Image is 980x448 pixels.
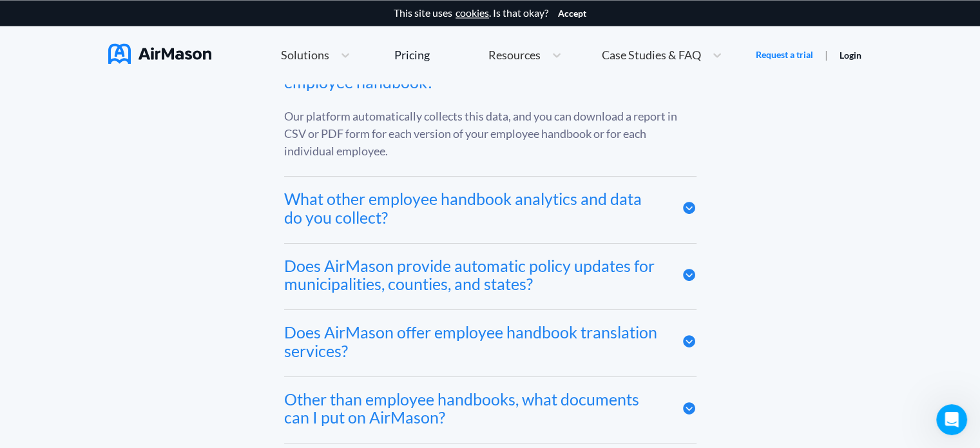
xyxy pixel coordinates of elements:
div: Operator • Just now [21,232,99,240]
img: Profile image for Rose [80,269,90,279]
div: user says… [10,79,247,117]
button: go back [8,5,33,30]
img: Profile image for Holly [72,269,82,279]
a: Pricing [394,43,430,66]
a: cookies [456,7,489,19]
button: Emoji picker [198,349,208,360]
div: Does AirMason offer employee handbook translation services? [284,323,662,360]
div: Our platform automatically collects this data, and you can download a report in CSV or PDF form f... [284,108,697,160]
div: Other than employee handbooks, what documents can I put on AirMason? [284,390,662,427]
span: | [825,48,828,61]
div: Waiting for a teammate [13,269,245,279]
span: Resources [488,49,541,61]
div: Does AirMason provide automatic policy updates for municipalities, counties, and states? [284,257,662,294]
input: Your email [21,278,236,311]
span: Case Studies & FAQ [602,49,701,61]
div: Just browsing for now, thanks! [90,79,247,107]
button: Send a message… [218,344,239,365]
a: Login [840,50,861,61]
img: Profile image for Holly [55,7,75,28]
div: What other employee handbook analytics and data do you collect? [284,190,662,227]
button: Home [202,5,226,30]
img: Profile image for Rose [73,7,93,28]
textarea: Message… [14,312,244,334]
h1: AirMason [99,6,146,16]
a: Request a trial [756,48,813,61]
div: Pricing [394,49,430,61]
div: Close [226,5,249,28]
button: Accept cookies [558,8,586,19]
p: A few hours [109,16,159,29]
iframe: Intercom live chat [936,404,967,435]
div: Operator says… [10,138,247,258]
span: Solutions [281,49,329,61]
img: Profile image for Ulysses [64,269,75,279]
div: Enjoy the tour! And if anything sparks a question, we’re only a message away. Thank you for check... [21,146,201,222]
div: Enjoy the tour!And if anything sparks a question, we’re only a message away.Thank you for checkin... [10,138,211,229]
div: Just browsing for now, thanks! [101,86,237,99]
img: Profile image for Ulysses [37,7,57,28]
img: AirMason Logo [108,43,211,64]
div: New messages divider [10,127,247,128]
